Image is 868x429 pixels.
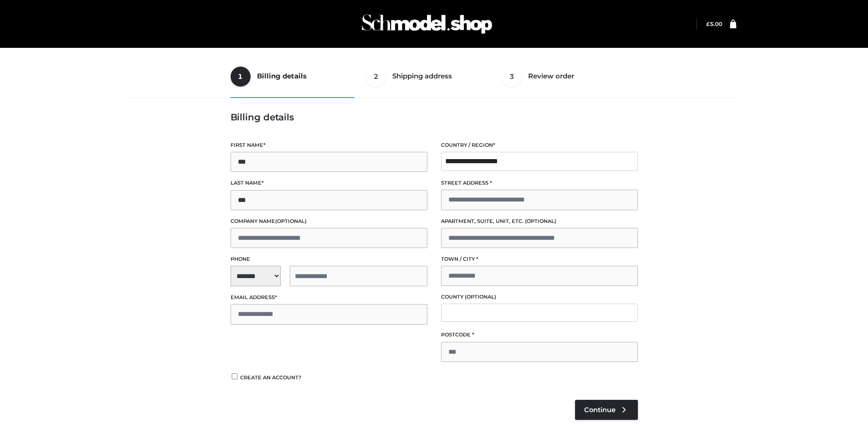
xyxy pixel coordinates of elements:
[231,217,427,226] label: Company name
[231,293,427,302] label: Email address
[441,217,638,226] label: Apartment, suite, unit, etc.
[706,21,710,27] span: £
[231,255,427,264] label: Phone
[575,400,638,420] a: Continue
[465,294,496,300] span: (optional)
[441,293,638,301] label: County
[231,141,427,150] label: First name
[441,255,638,264] label: Town / City
[231,373,239,379] input: Create an account?
[706,21,722,27] a: £5.00
[275,218,307,224] span: (optional)
[584,406,616,414] span: Continue
[240,374,302,381] span: Create an account?
[231,112,638,123] h3: Billing details
[441,141,638,150] label: Country / Region
[706,21,722,27] bdi: 5.00
[231,179,427,187] label: Last name
[441,179,638,187] label: Street address
[441,331,638,339] label: Postcode
[359,6,495,42] img: Schmodel Admin 964
[525,218,556,224] span: (optional)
